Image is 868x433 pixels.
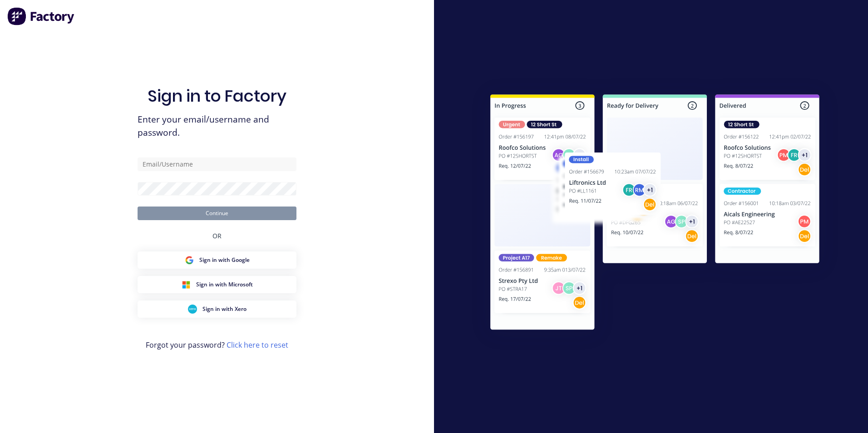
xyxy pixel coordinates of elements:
a: Click here to reset [227,340,288,350]
img: Google Sign in [185,256,194,265]
img: Xero Sign in [188,305,197,314]
img: Factory [7,7,75,25]
div: OR [212,220,222,251]
button: Google Sign inSign in with Google [138,251,296,269]
span: Sign in with Microsoft [196,280,253,289]
h1: Sign in to Factory [148,86,286,106]
button: Microsoft Sign inSign in with Microsoft [138,276,296,293]
span: Enter your email/username and password. [138,113,296,139]
span: Sign in with Google [199,256,250,264]
span: Sign in with Xero [202,305,247,313]
button: Xero Sign inSign in with Xero [138,300,296,318]
span: Forgot your password? [146,340,288,350]
img: Sign in [470,76,839,351]
button: Continue [138,207,296,220]
input: Email/Username [138,157,296,171]
img: Microsoft Sign in [182,280,191,289]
